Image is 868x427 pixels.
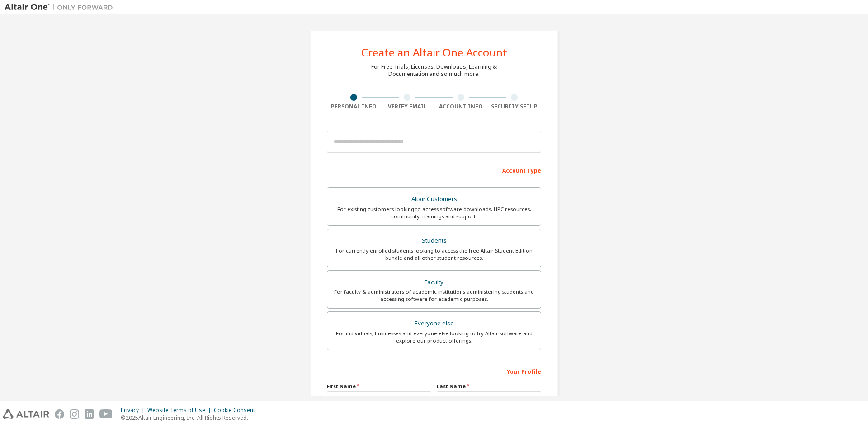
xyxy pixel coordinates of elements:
[333,206,535,220] div: For existing customers looking to access software downloads, HPC resources, community, trainings ...
[333,330,535,344] div: For individuals, businesses and everyone else looking to try Altair software and explore our prod...
[121,407,147,414] div: Privacy
[327,103,381,110] div: Personal Info
[70,409,79,419] img: instagram.svg
[327,163,541,177] div: Account Type
[333,276,535,289] div: Faculty
[85,409,94,419] img: linkedin.svg
[55,409,64,419] img: facebook.svg
[361,47,507,58] div: Create an Altair One Account
[381,103,434,110] div: Verify Email
[121,414,260,422] p: © 2025 Altair Engineering, Inc. All Rights Reserved.
[371,63,497,78] div: For Free Trials, Licenses, Downloads, Learning & Documentation and so much more.
[488,103,542,110] div: Security Setup
[333,317,535,330] div: Everyone else
[327,364,541,378] div: Your Profile
[437,383,541,390] label: Last Name
[333,288,535,303] div: For faculty & administrators of academic institutions administering students and accessing softwa...
[3,409,49,419] img: altair_logo.svg
[327,383,431,390] label: First Name
[333,247,535,262] div: For currently enrolled students looking to access the free Altair Student Edition bundle and all ...
[333,235,535,247] div: Students
[5,3,118,12] img: Altair One
[147,407,214,414] div: Website Terms of Use
[333,193,535,206] div: Altair Customers
[434,103,488,110] div: Account Info
[214,407,260,414] div: Cookie Consent
[99,409,113,419] img: youtube.svg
